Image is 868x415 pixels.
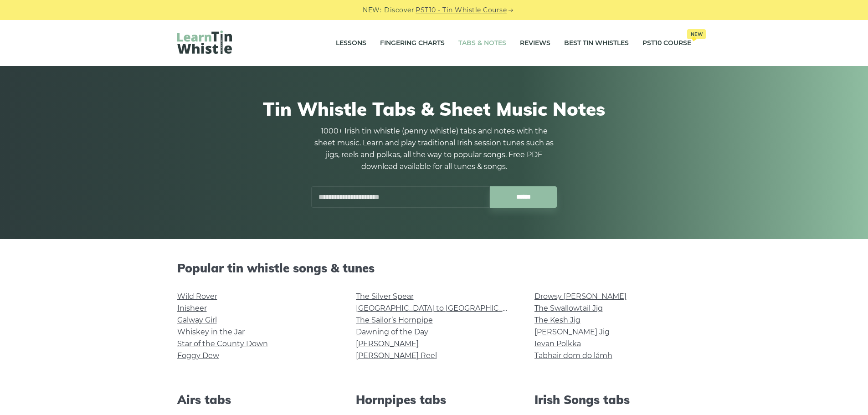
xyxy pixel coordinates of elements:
a: The Kesh Jig [534,316,580,324]
a: Wild Rover [177,292,217,301]
h2: Hornpipes tabs [356,393,513,407]
span: New [687,29,706,39]
a: Tabhair dom do lámh [534,351,612,360]
img: LearnTinWhistle.com [177,31,232,54]
a: Tabs & Notes [458,32,506,55]
h1: Tin Whistle Tabs & Sheet Music Notes [177,98,691,120]
a: Whiskey in the Jar [177,328,245,336]
a: Inisheer [177,304,207,313]
a: Ievan Polkka [534,339,581,348]
a: Dawning of the Day [356,328,428,336]
h2: Airs tabs [177,393,334,407]
p: 1000+ Irish tin whistle (penny whistle) tabs and notes with the sheet music. Learn and play tradi... [311,125,557,173]
a: PST10 CourseNew [642,32,691,55]
a: Star of the County Down [177,339,268,348]
a: The Silver Spear [356,292,414,301]
a: Lessons [336,32,366,55]
a: [PERSON_NAME] Jig [534,328,610,336]
a: Drowsy [PERSON_NAME] [534,292,627,301]
a: Best Tin Whistles [564,32,629,55]
h2: Popular tin whistle songs & tunes [177,261,691,275]
a: Foggy Dew [177,351,219,360]
a: Fingering Charts [380,32,445,55]
a: [PERSON_NAME] Reel [356,351,437,360]
a: The Sailor’s Hornpipe [356,316,433,324]
h2: Irish Songs tabs [534,393,691,407]
a: Galway Girl [177,316,217,324]
a: Reviews [520,32,550,55]
a: The Swallowtail Jig [534,304,603,313]
a: [PERSON_NAME] [356,339,419,348]
a: [GEOGRAPHIC_DATA] to [GEOGRAPHIC_DATA] [356,304,524,313]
